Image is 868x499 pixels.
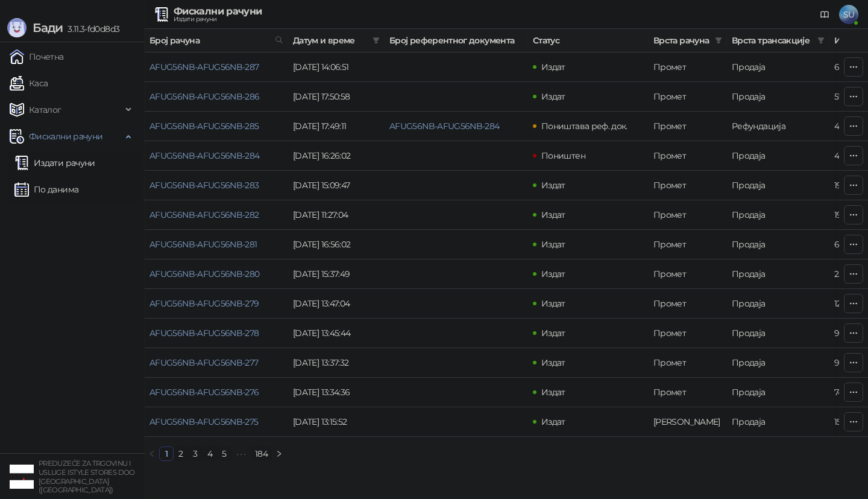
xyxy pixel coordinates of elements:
a: По данима [14,177,78,202]
td: [DATE] 13:34:36 [288,378,385,407]
span: Издат [541,269,565,279]
td: Промет [649,141,727,171]
td: Промет [649,200,727,230]
li: 2 [174,447,188,461]
span: Поништен [541,150,585,161]
span: Издат [541,357,565,368]
td: Продаја [727,141,829,171]
a: AFUG56NB-AFUG56NB-284 [389,121,500,132]
a: AFUG56NB-AFUG56NB-278 [149,328,259,338]
td: Рефундација [727,112,829,141]
span: filter [373,37,380,44]
span: Датум и време [293,34,368,47]
td: Промет [649,378,727,407]
a: 5 [218,447,231,460]
span: filter [712,31,725,49]
td: AFUG56NB-AFUG56NB-276 [145,378,288,407]
td: [DATE] 13:37:32 [288,348,385,378]
td: Продаја [727,200,829,230]
td: Продаја [727,348,829,378]
span: Бади [33,21,63,35]
th: Број рачуна [145,29,288,52]
td: AFUG56NB-AFUG56NB-280 [145,259,288,289]
a: Почетна [10,45,64,69]
span: Издат [541,298,565,309]
a: AFUG56NB-AFUG56NB-287 [149,62,259,72]
th: Статус [528,29,649,52]
td: Промет [649,112,727,141]
img: 64x64-companyLogo-77b92cf4-9946-4f36-9751-bf7bb5fd2c7d.png [10,465,34,489]
span: Издат [541,387,565,398]
td: [DATE] 13:45:44 [288,319,385,348]
td: AFUG56NB-AFUG56NB-287 [145,52,288,82]
td: AFUG56NB-AFUG56NB-283 [145,171,288,200]
span: filter [370,31,382,49]
li: 1 [159,447,174,461]
span: right [275,450,283,457]
span: Каталог [29,98,61,122]
td: Промет [649,289,727,319]
td: Продаја [727,378,829,407]
td: AFUG56NB-AFUG56NB-275 [145,407,288,437]
th: Врста рачуна [649,29,727,52]
span: left [148,450,156,457]
td: Продаја [727,407,829,437]
div: Издати рачуни [174,16,262,22]
td: AFUG56NB-AFUG56NB-277 [145,348,288,378]
span: Издат [541,416,565,427]
li: 5 [217,447,231,461]
td: Аванс [649,407,727,437]
a: 4 [203,447,216,460]
td: AFUG56NB-AFUG56NB-279 [145,289,288,319]
button: right [272,447,286,461]
li: 4 [203,447,217,461]
span: SU [839,5,858,24]
td: Продаја [727,171,829,200]
td: Продаја [727,319,829,348]
span: Издат [541,180,565,191]
span: filter [817,37,825,44]
li: Претходна страна [145,447,159,461]
li: 184 [251,447,272,461]
a: AFUG56NB-AFUG56NB-277 [149,357,259,368]
a: AFUG56NB-AFUG56NB-285 [149,121,259,132]
td: [DATE] 17:50:58 [288,82,385,112]
td: [DATE] 17:49:11 [288,112,385,141]
td: AFUG56NB-AFUG56NB-284 [145,141,288,171]
a: AFUG56NB-AFUG56NB-284 [149,150,260,161]
td: Промет [649,82,727,112]
th: Врста трансакције [727,29,829,52]
td: [DATE] 13:15:52 [288,407,385,437]
li: Следећих 5 Страна [231,447,251,461]
td: AFUG56NB-AFUG56NB-282 [145,200,288,230]
td: AFUG56NB-AFUG56NB-281 [145,230,288,259]
a: AFUG56NB-AFUG56NB-282 [149,209,259,220]
a: Каса [10,71,48,95]
td: [DATE] 15:37:49 [288,259,385,289]
span: Издат [541,239,565,250]
a: AFUG56NB-AFUG56NB-286 [149,91,260,102]
td: Промет [649,171,727,200]
td: Промет [649,259,727,289]
img: Logo [7,18,27,37]
td: [DATE] 13:47:04 [288,289,385,319]
td: Продаја [727,259,829,289]
th: Број референтног документа [385,29,528,52]
a: AFUG56NB-AFUG56NB-275 [149,416,259,427]
td: Продаја [727,289,829,319]
span: Издат [541,91,565,102]
small: PREDUZEĆE ZA TRGOVINU I USLUGE ISTYLE STORES DOO [GEOGRAPHIC_DATA] ([GEOGRAPHIC_DATA]) [39,459,135,494]
td: Промет [649,319,727,348]
a: AFUG56NB-AFUG56NB-280 [149,269,260,279]
a: AFUG56NB-AFUG56NB-276 [149,387,259,398]
td: [DATE] 14:06:51 [288,52,385,82]
span: Врста рачуна [653,34,710,47]
span: Издат [541,209,565,220]
td: [DATE] 11:27:04 [288,200,385,230]
span: ••• [231,447,251,461]
td: Промет [649,52,727,82]
span: Фискални рачуни [29,124,102,148]
span: Поништава реф. док. [541,121,627,132]
a: AFUG56NB-AFUG56NB-283 [149,180,259,191]
button: left [145,447,159,461]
